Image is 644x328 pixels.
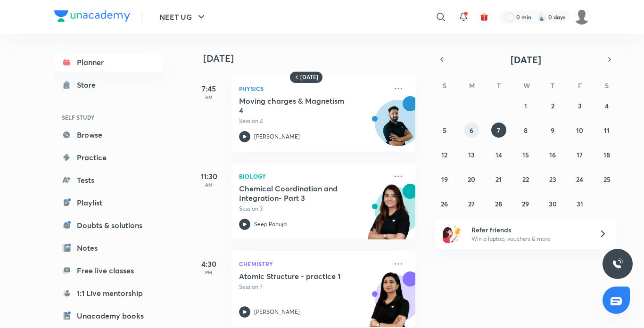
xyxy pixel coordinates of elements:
[190,182,228,188] p: AM
[524,126,528,135] abbr: October 8, 2025
[437,172,452,187] button: October 19, 2025
[603,175,611,184] abbr: October 25, 2025
[77,79,101,90] div: Store
[518,147,533,162] button: October 15, 2025
[54,171,164,189] a: Tests
[54,53,164,72] a: Planner
[239,283,387,291] p: Session 7
[190,270,228,275] p: PM
[468,150,475,159] abbr: October 13, 2025
[545,98,560,113] button: October 2, 2025
[578,101,582,110] abbr: October 3, 2025
[491,147,506,162] button: October 14, 2025
[495,175,502,184] abbr: October 21, 2025
[239,184,356,203] h5: Chemical Coordination and Integration- Part 3
[468,199,475,208] abbr: October 27, 2025
[190,258,228,270] h5: 4:30
[469,81,475,90] abbr: Monday
[443,224,462,243] img: referral
[254,132,300,141] p: [PERSON_NAME]
[464,147,479,162] button: October 13, 2025
[154,8,213,26] button: NEET UG
[603,150,610,159] abbr: October 18, 2025
[524,101,527,110] abbr: October 1, 2025
[375,105,421,150] img: Avatar
[578,81,582,90] abbr: Friday
[572,196,587,211] button: October 31, 2025
[572,123,587,138] button: October 10, 2025
[254,308,300,316] p: [PERSON_NAME]
[518,123,533,138] button: October 8, 2025
[495,150,502,159] abbr: October 14, 2025
[363,184,415,249] img: unacademy
[480,13,488,21] img: avatar
[497,81,501,90] abbr: Tuesday
[599,123,614,138] button: October 11, 2025
[203,53,425,64] h4: [DATE]
[54,109,164,125] h6: SELF STUDY
[572,98,587,113] button: October 3, 2025
[190,83,228,94] h5: 7:45
[437,147,452,162] button: October 12, 2025
[537,12,546,22] img: streak
[54,75,164,94] a: Store
[545,196,560,211] button: October 30, 2025
[54,238,164,257] a: Notes
[605,81,609,90] abbr: Saturday
[239,258,387,270] p: Chemistry
[522,150,529,159] abbr: October 15, 2025
[551,101,554,110] abbr: October 2, 2025
[576,126,583,135] abbr: October 10, 2025
[511,53,541,66] span: [DATE]
[54,284,164,303] a: 1:1 Live mentorship
[239,171,387,182] p: Biology
[572,147,587,162] button: October 17, 2025
[54,125,164,144] a: Browse
[491,123,506,138] button: October 7, 2025
[612,258,623,270] img: ttu
[551,81,554,90] abbr: Thursday
[190,171,228,182] h5: 11:30
[54,10,130,24] a: Company Logo
[545,172,560,187] button: October 23, 2025
[577,150,583,159] abbr: October 17, 2025
[464,196,479,211] button: October 27, 2025
[471,225,587,235] h6: Refer friends
[599,98,614,113] button: October 4, 2025
[54,10,130,22] img: Company Logo
[190,94,228,100] p: AM
[495,199,502,208] abbr: October 28, 2025
[54,306,164,325] a: Unacademy books
[239,96,356,115] h5: Moving charges & Magnetism 4
[518,172,533,187] button: October 22, 2025
[551,126,554,135] abbr: October 9, 2025
[599,147,614,162] button: October 18, 2025
[577,199,583,208] abbr: October 31, 2025
[574,9,590,25] img: Barsha Singh
[441,175,448,184] abbr: October 19, 2025
[605,101,609,110] abbr: October 4, 2025
[443,126,446,135] abbr: October 5, 2025
[437,196,452,211] button: October 26, 2025
[441,150,447,159] abbr: October 12, 2025
[549,175,556,184] abbr: October 23, 2025
[471,235,587,243] p: Win a laptop, vouchers & more
[468,175,475,184] abbr: October 20, 2025
[477,9,492,25] button: avatar
[239,83,387,94] p: Physics
[448,53,603,66] button: [DATE]
[491,172,506,187] button: October 21, 2025
[54,216,164,235] a: Doubts & solutions
[522,199,529,208] abbr: October 29, 2025
[464,123,479,138] button: October 6, 2025
[523,81,530,90] abbr: Wednesday
[576,175,583,184] abbr: October 24, 2025
[464,172,479,187] button: October 20, 2025
[470,126,473,135] abbr: October 6, 2025
[599,172,614,187] button: October 25, 2025
[572,172,587,187] button: October 24, 2025
[518,196,533,211] button: October 29, 2025
[443,81,446,90] abbr: Sunday
[545,123,560,138] button: October 9, 2025
[549,199,557,208] abbr: October 30, 2025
